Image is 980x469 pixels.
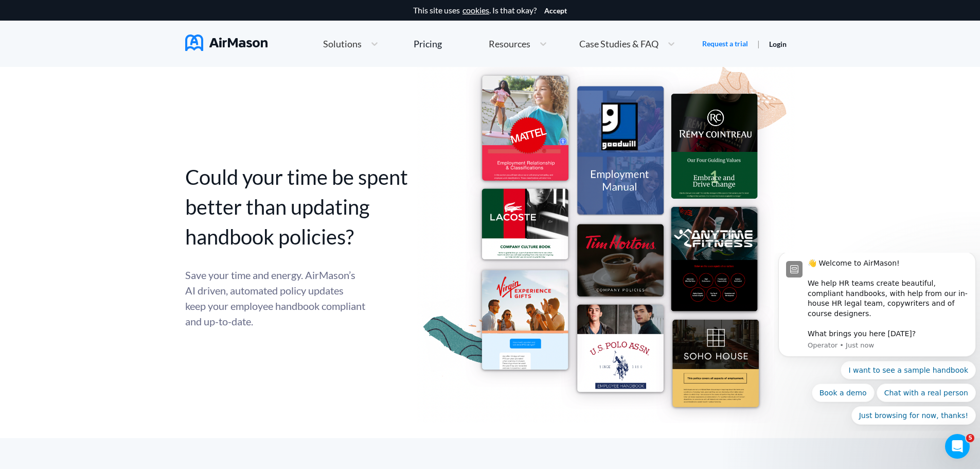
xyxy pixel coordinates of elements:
[966,434,974,442] span: 5
[414,34,442,53] a: Pricing
[185,162,417,252] div: Could your time be spent better than updating handbook policies?
[66,108,202,127] button: Quick reply: I want to see a sample handbook
[702,39,748,49] a: Request a trial
[185,34,268,51] img: AirMason Logo
[489,39,530,48] span: Resources
[579,39,658,48] span: Case Studies & FAQ
[38,131,100,149] button: Quick reply: Book a demo
[462,6,489,15] a: cookies
[33,6,194,86] div: Message content
[945,434,970,459] iframe: Intercom live chat
[414,39,442,48] div: Pricing
[185,267,365,329] div: Save your time and energy. AirMason’s AI driven, automated policy updates keep your employee hand...
[544,7,567,15] button: Accept cookies
[417,59,795,423] img: handbook apu
[757,39,760,48] span: |
[769,40,787,48] a: Login
[774,253,980,431] iframe: Intercom notifications message
[33,6,194,86] div: 👋 Welcome to AirMason! We help HR teams create beautiful, compliant handbooks, with help from our...
[77,153,202,172] button: Quick reply: Just browsing for now, thanks!
[102,131,202,149] button: Quick reply: Chat with a real person
[33,88,194,97] p: Message from Operator, sent Just now
[12,8,28,25] img: Profile image for Operator
[323,39,362,48] span: Solutions
[4,108,202,172] div: Quick reply options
